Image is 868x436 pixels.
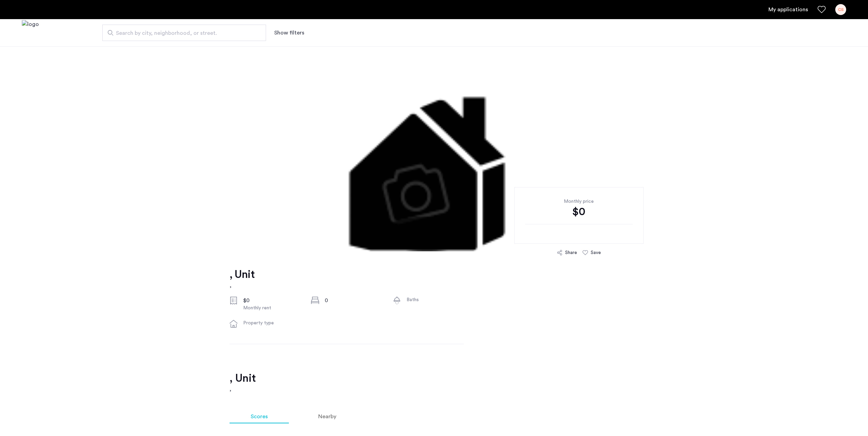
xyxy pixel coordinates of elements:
[525,198,633,205] div: Monthly price
[591,249,601,256] div: Save
[525,205,633,219] div: $0
[565,249,577,256] div: Share
[325,296,382,305] div: 0
[230,268,254,290] a: , Unit,
[102,25,266,41] input: Apartment Search
[230,371,639,385] h2: , Unit
[251,414,268,419] span: Scores
[156,46,712,251] img: 1.gif
[274,29,304,37] button: Show or hide filters
[116,29,247,37] span: Search by city, neighborhood, or street.
[768,5,808,14] a: My application
[818,5,826,14] a: Favorites
[243,305,300,311] div: Monthly rent
[243,296,300,305] div: $0
[230,268,254,281] h1: , Unit
[243,320,300,326] div: Property type
[318,414,336,419] span: Nearby
[22,20,39,46] a: Cazamio logo
[839,409,861,429] iframe: chat widget
[230,385,639,393] h3: ,
[22,20,39,46] img: logo
[835,4,846,15] div: CS
[407,296,464,303] div: Baths
[230,281,254,290] h2: ,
